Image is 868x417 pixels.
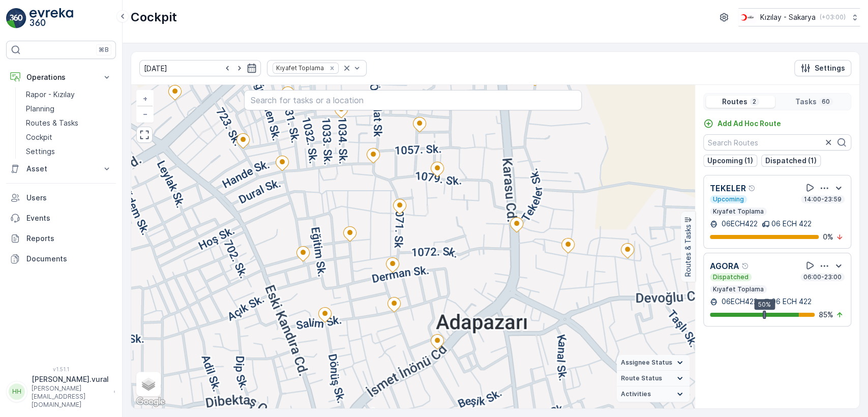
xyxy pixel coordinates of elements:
[273,63,325,73] div: Kıyafet Toplama
[621,390,651,398] span: Activities
[32,384,109,409] p: [PERSON_NAME][EMAIL_ADDRESS][DOMAIN_NAME]
[707,156,753,166] p: Upcoming (1)
[26,254,112,264] p: Documents
[6,208,116,228] a: Events
[137,106,153,122] a: Zoom Out
[143,94,147,103] span: +
[326,64,338,72] div: Remove Kıyafet Toplama
[22,87,116,102] a: Rapor - Kızılay
[738,8,860,26] button: Kızılay - Sakarya(+03:00)
[134,395,167,408] img: Google
[139,60,261,76] input: dd/mm/yyyy
[760,12,816,22] p: Kızılay - Sakarya
[712,195,745,203] p: Upcoming
[131,9,177,25] p: Cockpit
[683,225,693,277] p: Routes & Tasks
[26,193,112,203] p: Users
[6,8,26,28] img: logo
[819,310,833,320] p: 85 %
[771,296,812,307] p: 06 ECH 422
[244,90,582,110] input: Search for tasks or a location
[820,13,846,21] p: ( +03:00 )
[22,130,116,144] a: Cockpit
[134,395,167,408] a: Open this area in Google Maps (opens a new window)
[6,67,116,87] button: Operations
[802,273,843,281] p: 06:00-23:00
[617,355,690,371] summary: Assignee Status
[6,374,116,409] button: HH[PERSON_NAME].vural[PERSON_NAME][EMAIL_ADDRESS][DOMAIN_NAME]
[720,296,758,307] p: 06ECH422
[720,219,758,229] p: 06ECH422
[795,97,817,107] p: Tasks
[9,383,25,400] div: HH
[712,285,765,293] p: Kıyafet Toplama
[712,207,765,216] p: Kıyafet Toplama
[794,60,851,76] button: Settings
[621,359,672,367] span: Assignee Status
[722,97,747,107] p: Routes
[22,116,116,130] a: Routes & Tasks
[754,299,775,310] div: 50%
[803,195,843,203] p: 14:00-23:59
[143,109,148,118] span: −
[99,46,109,54] p: ⌘B
[137,91,153,106] a: Zoom In
[6,159,116,179] button: Asset
[752,98,757,106] p: 2
[765,156,817,166] p: Dispatched (1)
[703,118,781,129] a: Add Ad Hoc Route
[712,273,750,281] p: Dispatched
[26,132,52,142] p: Cockpit
[26,90,75,100] p: Rapor - Kızılay
[703,155,757,167] button: Upcoming (1)
[710,182,746,194] p: TEKELER
[738,12,756,23] img: k%C4%B1z%C4%B1lay_DTAvauz.png
[26,164,96,174] p: Asset
[741,262,750,270] div: Help Tooltip Icon
[6,228,116,249] a: Reports
[761,155,821,167] button: Dispatched (1)
[22,102,116,116] a: Planning
[29,8,73,28] img: logo_light-DOdMpM7g.png
[26,104,54,114] p: Planning
[815,63,845,73] p: Settings
[6,366,116,372] span: v 1.51.1
[26,146,55,157] p: Settings
[823,232,833,242] p: 0 %
[137,373,160,395] a: Layers
[26,213,112,223] p: Events
[821,98,831,106] p: 60
[26,233,112,244] p: Reports
[771,219,812,229] p: 06 ECH 422
[26,72,96,82] p: Operations
[703,134,851,151] input: Search Routes
[717,118,781,129] p: Add Ad Hoc Route
[617,386,690,402] summary: Activities
[710,260,739,272] p: AGORA
[22,144,116,159] a: Settings
[621,374,662,382] span: Route Status
[6,188,116,208] a: Users
[748,184,756,192] div: Help Tooltip Icon
[617,371,690,386] summary: Route Status
[6,249,116,269] a: Documents
[32,374,109,384] p: [PERSON_NAME].vural
[26,118,78,128] p: Routes & Tasks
